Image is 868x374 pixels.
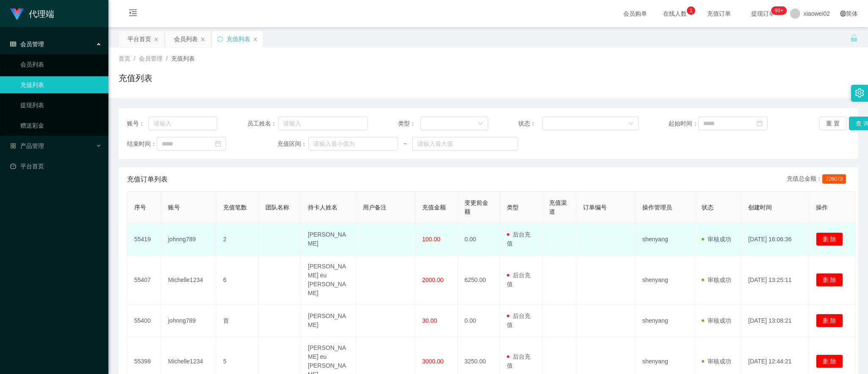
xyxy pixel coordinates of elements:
span: 充值渠道 [549,199,567,215]
i: 图标: close [154,37,159,42]
td: [PERSON_NAME] [301,305,356,337]
span: 提现订单 [747,11,779,17]
span: 审核成功 [702,317,731,324]
td: [DATE] 13:25:11 [741,255,809,305]
span: 充值笔数 [223,204,247,211]
i: 图标: calendar [215,141,221,147]
td: [DATE] 16:06:36 [741,223,809,255]
span: 2000.00 [422,276,444,283]
span: 会员管理 [139,55,163,62]
span: 用户备注 [363,204,387,211]
a: 会员列表 [20,56,102,73]
span: 3000.00 [422,358,444,365]
span: ~ [398,140,413,148]
span: 序号 [134,204,146,211]
td: 0.00 [458,305,500,337]
td: 55400 [127,305,161,337]
span: 操作 [816,204,828,211]
i: 图标: sync [217,36,223,42]
i: 图标: calendar [757,120,763,126]
span: 审核成功 [702,358,731,365]
span: 审核成功 [702,276,731,283]
span: 充值列表 [171,55,195,62]
span: 后台充值 [507,272,531,287]
a: 赠送彩金 [20,117,102,134]
td: 55407 [127,255,161,305]
td: 2 [216,223,259,255]
sup: 1 [687,6,695,15]
span: 账号： [127,119,149,128]
span: 30.00 [422,317,437,324]
div: 平台首页 [127,31,151,47]
td: 6250.00 [458,255,500,305]
i: 图标: appstore-o [10,143,16,149]
h1: 代理端 [29,0,54,28]
span: / [166,55,168,62]
a: 图标: dashboard平台首页 [10,158,102,175]
span: 持卡人姓名 [308,204,337,211]
input: 请输入最小值为 [308,137,398,151]
span: 100.00 [422,236,440,243]
span: 状态： [518,119,542,128]
span: 审核成功 [702,236,731,243]
button: 删 除 [816,232,843,246]
input: 请输入最大值 [412,137,518,151]
td: Michelle1234 [161,255,216,305]
td: [DATE] 13:08:21 [741,305,809,337]
i: 图标: menu-fold [119,0,147,28]
td: [PERSON_NAME] eu [PERSON_NAME] [301,255,356,305]
span: 团队名称 [265,204,289,211]
a: 充值列表 [20,76,102,93]
img: logo.9652507e.png [10,8,24,20]
span: 充值订单列表 [127,174,168,184]
i: 图标: close [253,37,258,42]
a: 提现列表 [20,97,102,114]
span: 产品管理 [10,142,44,149]
div: 充值总金额： [787,174,849,184]
span: 账号 [168,204,180,211]
i: 图标: unlock [850,34,858,42]
span: 充值订单 [703,11,735,17]
td: shenyang [636,305,695,337]
div: 充值列表 [227,31,250,47]
td: 首 [216,305,259,337]
i: 图标: down [628,121,633,127]
span: 起始时间： [669,119,698,128]
span: 订单编号 [583,204,607,211]
button: 重 置 [819,117,846,130]
span: 操作管理员 [642,204,672,211]
span: 充值区间： [277,140,308,148]
input: 请输入 [149,117,217,130]
i: 图标: down [478,121,483,127]
td: johnng789 [161,305,216,337]
span: 在线人数 [659,11,691,17]
p: 1 [689,6,692,15]
span: 726073 [822,174,846,184]
span: 创建时间 [748,204,772,211]
span: 充值金额 [422,204,446,211]
span: 后台充值 [507,313,531,328]
button: 删 除 [816,314,843,327]
span: 员工姓名： [247,119,278,128]
span: 首页 [119,55,130,62]
sup: 1208 [771,6,787,15]
i: 图标: close [200,37,205,42]
td: shenyang [636,255,695,305]
td: 6 [216,255,259,305]
td: shenyang [636,223,695,255]
button: 删 除 [816,354,843,368]
td: johnng789 [161,223,216,255]
div: 会员列表 [174,31,198,47]
span: 类型： [398,119,420,128]
span: 会员管理 [10,41,44,47]
span: 后台充值 [507,231,531,247]
a: 代理端 [10,10,54,17]
span: 状态 [702,204,713,211]
button: 删 除 [816,273,843,287]
span: / [134,55,135,62]
span: 类型 [507,204,519,211]
td: [PERSON_NAME] [301,223,356,255]
h1: 充值列表 [119,72,152,84]
td: 0.00 [458,223,500,255]
span: 变更前金额 [464,199,488,215]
